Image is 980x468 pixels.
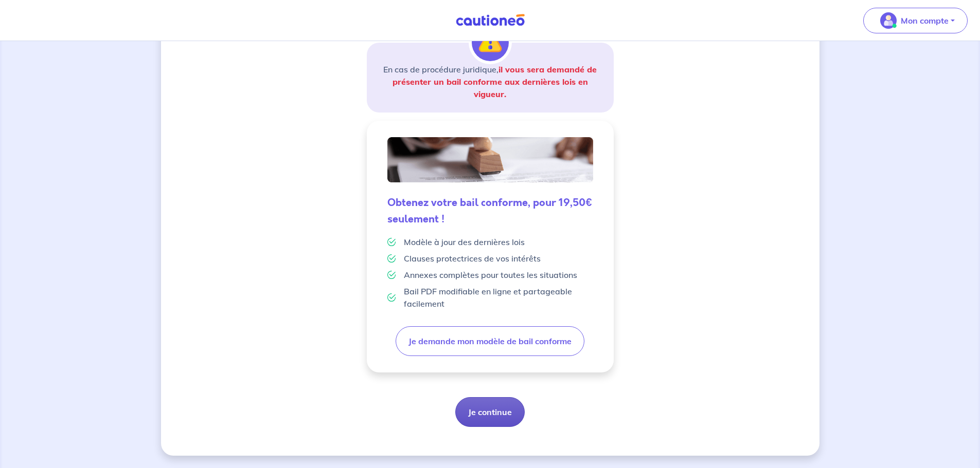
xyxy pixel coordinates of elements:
img: valid-lease.png [387,137,593,182]
strong: il vous sera demandé de présenter un bail conforme aux dernières lois en vigueur. [393,64,597,99]
img: illu_alert.svg [472,24,509,61]
img: Cautioneo [452,14,529,27]
button: Je continue [455,397,525,427]
p: Annexes complètes pour toutes les situations [404,269,577,281]
p: Mon compte [901,14,949,27]
p: Bail PDF modifiable en ligne et partageable facilement [404,285,593,310]
img: illu_account_valid_menu.svg [880,12,897,29]
p: Clauses protectrices de vos intérêts [404,252,541,265]
button: illu_account_valid_menu.svgMon compte [863,8,968,33]
button: Je demande mon modèle de bail conforme [396,326,584,356]
p: Modèle à jour des dernières lois [404,236,525,248]
p: En cas de procédure juridique, [379,63,601,100]
h5: Obtenez votre bail conforme, pour 19,50€ seulement ! [387,195,593,228]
